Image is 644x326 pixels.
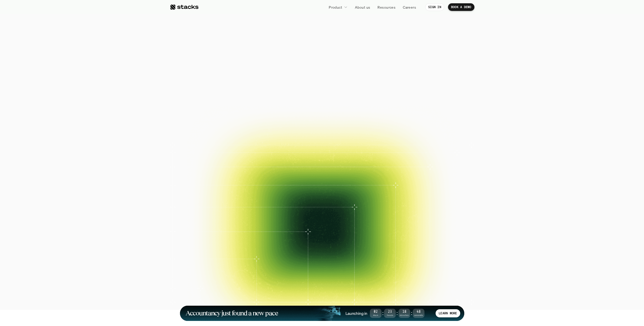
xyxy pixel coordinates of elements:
a: Resources [374,3,399,12]
a: Accountancy just found a new paceLaunching in02Days:23Hours:18Minutes:48SecondsLEARN MORE [180,306,464,321]
a: SIGN IN [425,3,444,11]
span: 18 [399,311,410,313]
a: Case study [238,153,268,174]
p: and more [411,159,441,163]
p: BOOK A DEMO [280,110,307,117]
a: Careers [400,3,419,12]
h4: Launching in [345,311,367,316]
span: Seconds [413,314,424,316]
p: LEARN MORE [439,312,457,315]
h1: Accountancy just found a new pace [186,310,278,316]
p: BOOK A DEMO [451,5,471,9]
span: Hours [384,314,396,316]
span: The [230,38,269,59]
a: About us [352,3,373,12]
p: Careers [403,5,416,10]
a: BOOK A DEMO [448,3,474,11]
h2: Case study [213,145,225,148]
h2: Case study [247,170,260,172]
strong: : [382,310,384,316]
h2: Case study [247,145,260,148]
span: Days [370,314,382,316]
span: 48 [413,311,424,313]
p: SIGN IN [428,5,441,9]
p: Product [329,5,342,10]
span: Reimagined. [262,59,382,81]
p: Resources [377,5,395,10]
p: About us [355,5,370,10]
strong: : [396,310,398,316]
h2: Case study [352,145,364,148]
span: close. [360,38,414,59]
a: Case study [238,129,268,150]
span: 02 [370,311,382,313]
a: BOOK A DEMO [272,108,316,120]
a: Case study [272,153,302,174]
p: Close your books faster, smarter, and risk-free with Stacks, the AI tool for accounting teams. [262,87,382,102]
p: EXPLORE PRODUCT [327,110,364,117]
span: Minutes [399,314,410,316]
span: 23 [384,311,396,313]
a: Case study [342,129,372,150]
span: financial [273,38,356,59]
strong: : [410,310,413,316]
a: Case study [203,129,233,150]
h2: Case study [282,170,295,172]
a: EXPLORE PRODUCT [318,108,373,120]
